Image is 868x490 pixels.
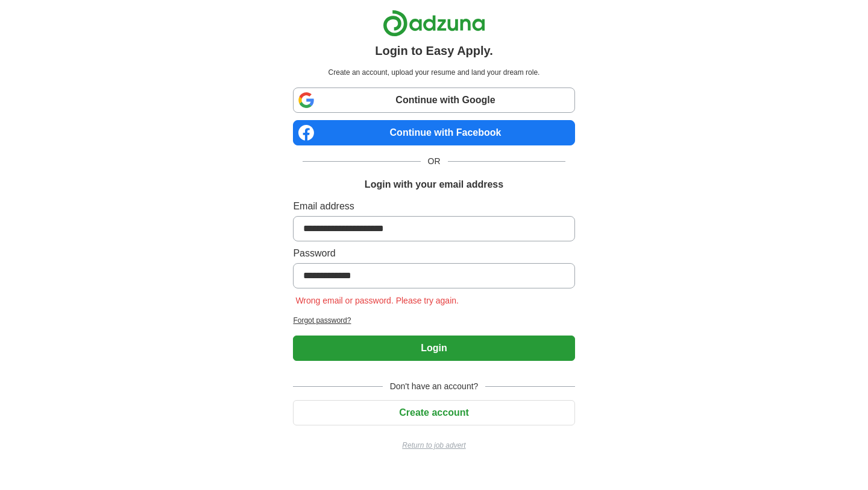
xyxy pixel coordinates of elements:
p: Create an account, upload your resume and land your dream role. [295,67,572,78]
span: Don't have an account? [383,380,486,393]
h1: Login to Easy Apply. [375,42,493,60]
button: Create account [293,400,574,425]
button: Login [293,336,574,361]
label: Email address [293,199,574,214]
a: Continue with Facebook [293,120,574,145]
a: Continue with Google [293,87,574,113]
h1: Login with your email address [365,177,503,192]
span: Wrong email or password. Please try again. [293,296,461,305]
span: OR [421,155,448,168]
a: Forgot password? [293,315,574,326]
img: Adzuna logo [383,10,485,37]
label: Password [293,246,574,261]
a: Return to job advert [293,440,574,451]
a: Create account [293,407,574,418]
